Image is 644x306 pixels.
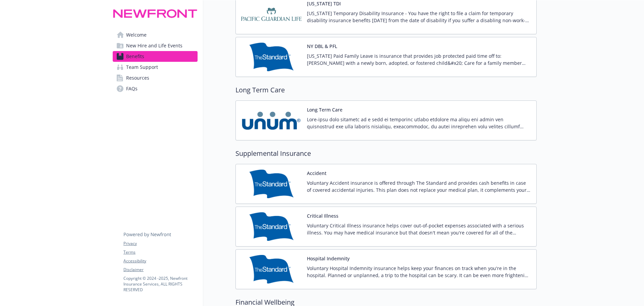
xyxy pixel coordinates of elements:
[307,179,531,193] p: Voluntary Accident insurance is offered through The Standard and provides cash benefits in case o...
[307,212,338,219] button: Critical Illness
[123,249,197,255] a: Terms
[123,241,197,247] a: Privacy
[113,30,198,40] a: Welcome
[307,255,350,262] button: Hospital Indemnity
[113,73,198,83] a: Resources
[113,62,198,73] a: Team Support
[307,222,531,236] p: Voluntary Critical Illness insurance helps cover out-of-pocket expenses associated with a serious...
[113,51,198,62] a: Benefits
[241,255,302,283] img: Standard Insurance Company carrier logo
[235,148,537,159] h2: Supplemental Insurance
[126,40,182,51] span: New Hire and Life Events
[126,62,158,73] span: Team Support
[307,170,326,177] button: Accident
[126,83,138,94] span: FAQs
[123,267,197,273] a: Disclaimer
[307,10,531,24] p: [US_STATE] Temporary Disability Insurance - You have the right to file a claim for temporary disa...
[126,73,149,83] span: Resources
[235,85,537,95] h2: Long Term Care
[123,275,197,293] p: Copyright © 2024 - 2025 , Newfront Insurance Services, ALL RIGHTS RESERVED
[123,258,197,264] a: Accessibility
[241,106,302,135] img: UNUM carrier logo
[113,40,198,51] a: New Hire and Life Events
[126,30,147,40] span: Welcome
[307,106,342,113] button: Long Term Care
[241,212,302,241] img: Standard Insurance Company carrier logo
[307,52,531,67] p: [US_STATE] Paid Family Leave is insurance that provides job protected paid time off to: [PERSON_N...
[241,43,302,71] img: Standard Insurance Company carrier logo
[307,116,531,130] p: Lore-ipsu dolo sitametc ad e sedd ei temporinc utlabo etdolore ma aliqu eni admin ven quisnostrud...
[113,83,198,94] a: FAQs
[307,43,337,50] button: NY DBL & PFL
[126,51,144,62] span: Benefits
[241,170,302,198] img: Standard Insurance Company carrier logo
[307,265,531,279] p: Voluntary Hospital Indemnity insurance helps keep your finances on track when you're in the hospi...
